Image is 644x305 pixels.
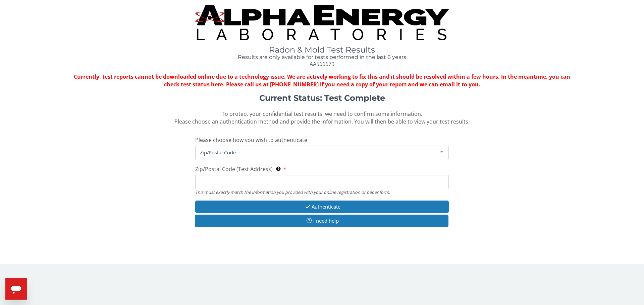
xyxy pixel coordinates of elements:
[310,60,334,68] span: AA566679
[195,46,449,54] h1: Radon & Mold Test Results
[195,54,449,60] h4: Results are only available for tests performed in the last 6 years
[195,5,449,40] img: TightCrop.jpg
[195,136,307,144] span: Please choose how you wish to authenticate
[195,215,448,227] button: I need help
[74,73,570,88] strong: Currently, test reports cannot be downloaded online due to a technology issue. We are actively wo...
[195,165,273,173] span: Zip/Postal Code (Test Address)
[195,201,449,213] button: Authenticate
[5,278,27,300] iframe: Button to launch messaging window
[174,110,470,125] span: To protect your confidential test results, we need to confirm some information. Please choose an ...
[198,149,435,156] span: Zip/Postal Code
[195,189,449,195] div: This must exactly match the information you provided with your online registration or paper form.
[259,93,385,103] strong: Current Status: Test Complete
